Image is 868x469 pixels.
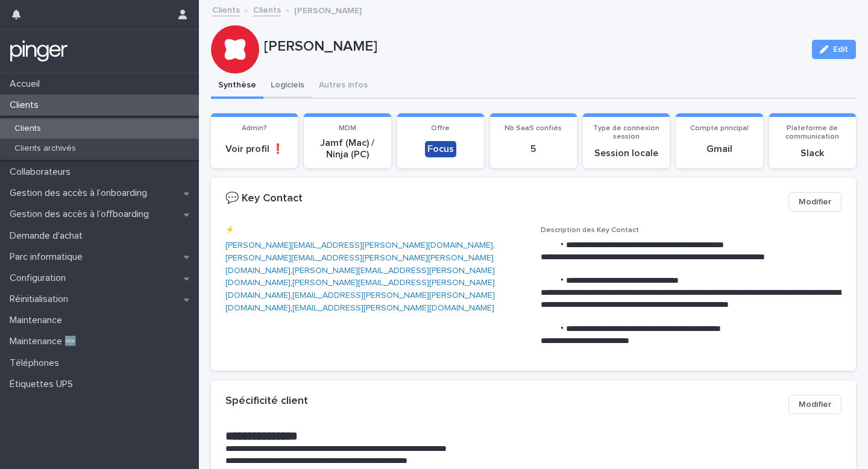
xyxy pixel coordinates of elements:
p: Gmail [683,143,755,155]
img: mTgBEunGTSyRkCgitkcU [10,39,68,63]
p: [PERSON_NAME] [294,3,362,16]
button: Modifier [788,192,841,212]
p: Accueil [5,78,49,90]
a: Clients [212,2,240,16]
p: Gestion des accès à l’offboarding [5,209,159,220]
p: Étiquettes UPS [5,379,83,390]
p: 5 [497,143,570,155]
p: Réinitialisation [5,294,78,305]
span: MDM [339,125,356,132]
span: Compte principal [690,125,749,132]
span: Modifier [799,196,831,208]
button: Autres infos [312,74,375,99]
h2: Spécificité client [225,395,308,408]
p: Maintenance [5,315,72,326]
p: Clients [5,99,48,111]
p: Clients [5,124,51,134]
p: Clients archivés [5,143,86,154]
span: Admin? [242,125,267,132]
p: [PERSON_NAME] [264,38,802,55]
span: Edit [833,45,848,54]
p: Gestion des accès à l’onboarding [5,187,157,199]
a: [PERSON_NAME][EMAIL_ADDRESS][PERSON_NAME][PERSON_NAME][DOMAIN_NAME] [225,254,494,275]
span: Description des Key Contact [541,227,639,234]
button: Edit [812,40,856,59]
a: Clients [253,2,281,16]
a: [PERSON_NAME][EMAIL_ADDRESS][PERSON_NAME][DOMAIN_NAME] [225,241,493,250]
span: Type de connexion session [593,125,659,140]
a: [PERSON_NAME][EMAIL_ADDRESS][PERSON_NAME][DOMAIN_NAME] [225,279,495,300]
p: , , , , , [225,239,526,315]
span: ⚡️ [225,227,234,234]
p: Slack [776,148,849,159]
h2: 💬 Key Contact [225,192,303,206]
p: Configuration [5,272,75,284]
span: Plateforme de communication [785,125,839,140]
a: [EMAIL_ADDRESS][PERSON_NAME][PERSON_NAME][DOMAIN_NAME] [225,291,495,312]
a: [PERSON_NAME][EMAIL_ADDRESS][PERSON_NAME][DOMAIN_NAME] [225,266,495,288]
span: Offre [431,125,450,132]
p: Session locale [590,148,662,159]
p: Collaborateurs [5,166,80,178]
p: Voir profil ❗ [218,143,291,155]
p: Jamf (Mac) / Ninja (PC) [311,137,383,160]
a: [EMAIL_ADDRESS][PERSON_NAME][DOMAIN_NAME] [292,304,494,312]
p: Demande d'achat [5,230,92,242]
p: Parc informatique [5,251,92,263]
p: Téléphones [5,357,69,369]
button: Modifier [788,395,841,414]
p: Maintenance 🆕 [5,336,86,347]
span: Nb SaaS confiés [505,125,562,132]
button: Logiciels [263,74,312,99]
button: Synthèse [211,74,263,99]
span: Modifier [799,398,831,411]
div: Focus [425,141,456,157]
